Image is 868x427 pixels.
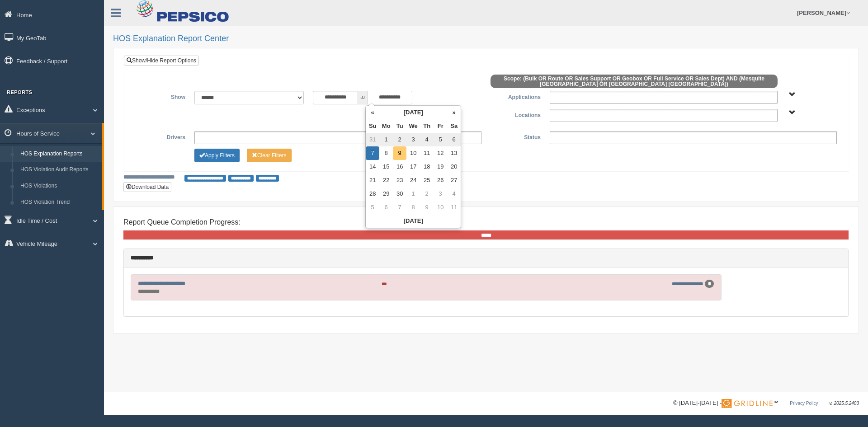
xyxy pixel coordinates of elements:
td: 1 [379,133,393,146]
td: 7 [366,146,379,160]
td: 15 [379,160,393,174]
th: Fr [434,119,447,133]
td: 6 [447,133,461,146]
th: Mo [379,119,393,133]
td: 29 [379,187,393,201]
td: 2 [393,133,406,146]
label: Status [486,131,545,142]
td: 1 [406,187,420,201]
td: 10 [406,146,420,160]
td: 9 [393,146,406,160]
th: « [366,106,379,119]
span: Scope: (Bulk OR Route OR Sales Support OR Geobox OR Full Service OR Sales Dept) AND (Mesquite [GE... [491,75,778,88]
td: 11 [420,146,434,160]
label: Locations [486,109,545,120]
label: Applications [486,91,545,102]
button: Change Filter Options [247,149,292,162]
td: 8 [406,201,420,214]
th: » [447,106,461,119]
td: 9 [420,201,434,214]
td: 10 [434,201,447,214]
td: 3 [406,133,420,146]
label: Drivers [131,131,190,142]
td: 14 [366,160,379,174]
button: Change Filter Options [194,149,240,162]
a: HOS Violation Audit Reports [16,162,102,178]
td: 24 [406,174,420,187]
img: Gridline [722,399,773,408]
label: Show [131,91,190,102]
span: to [358,91,367,104]
a: HOS Explanation Reports [16,146,102,162]
a: HOS Violations [16,178,102,194]
td: 13 [447,146,461,160]
th: [DATE] [366,214,461,228]
td: 22 [379,174,393,187]
td: 18 [420,160,434,174]
td: 8 [379,146,393,160]
td: 20 [447,160,461,174]
td: 16 [393,160,406,174]
td: 30 [393,187,406,201]
th: Th [420,119,434,133]
td: 2 [420,187,434,201]
th: Su [366,119,379,133]
a: HOS Violation Trend [16,194,102,211]
td: 25 [420,174,434,187]
td: 23 [393,174,406,187]
a: Privacy Policy [790,401,818,406]
td: 27 [447,174,461,187]
td: 7 [393,201,406,214]
button: Download Data [123,182,171,192]
h4: Report Queue Completion Progress: [123,218,849,226]
td: 31 [366,133,379,146]
span: v. 2025.5.2403 [830,401,859,406]
td: 5 [366,201,379,214]
td: 12 [434,146,447,160]
td: 26 [434,174,447,187]
td: 17 [406,160,420,174]
td: 21 [366,174,379,187]
td: 4 [420,133,434,146]
td: 5 [434,133,447,146]
th: Sa [447,119,461,133]
td: 28 [366,187,379,201]
div: © [DATE]-[DATE] - ™ [673,399,859,408]
th: [DATE] [379,106,447,119]
td: 19 [434,160,447,174]
td: 6 [379,201,393,214]
td: 3 [434,187,447,201]
th: Tu [393,119,406,133]
td: 4 [447,187,461,201]
td: 11 [447,201,461,214]
h2: HOS Explanation Report Center [113,34,859,43]
a: Show/Hide Report Options [124,56,199,66]
th: We [406,119,420,133]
